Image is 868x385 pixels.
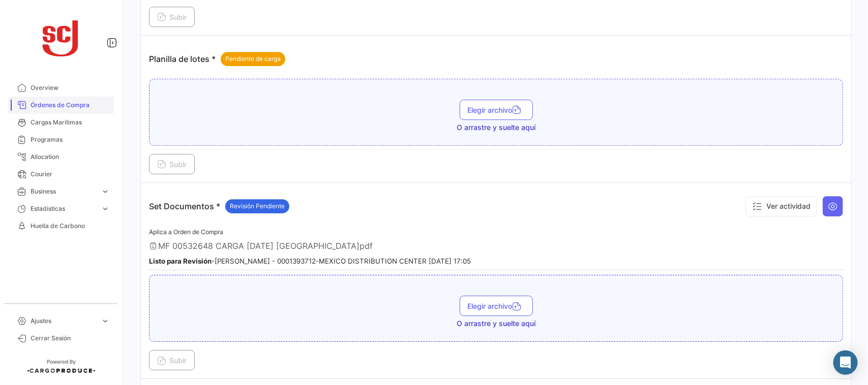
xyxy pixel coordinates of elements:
[230,202,285,211] span: Revisión Pendiente
[8,114,114,131] a: Cargas Marítimas
[149,52,285,66] p: Planilla de lotes *
[149,7,195,27] button: Subir
[8,166,114,183] a: Courier
[149,350,195,370] button: Subir
[149,257,212,265] b: Listo para Revisión
[101,187,110,196] span: expand_more
[457,122,535,133] span: O arrastre y suelte aquí
[457,318,535,329] span: O arrastre y suelte aquí
[149,154,195,174] button: Subir
[31,221,110,231] span: Huella de Carbono
[157,160,187,169] span: Subir
[31,118,110,127] span: Cargas Marítimas
[157,356,187,365] span: Subir
[31,204,97,213] span: Estadísticas
[468,106,525,114] span: Elegir archivo
[460,296,533,316] button: Elegir archivo
[149,257,471,265] small: - [PERSON_NAME] - 0001393712-MEXICO DISTRIBUTION CENTER [DATE] 17:05
[31,170,110,179] span: Courier
[225,54,281,63] span: Pendiente de carga
[31,135,110,144] span: Programas
[460,100,533,120] button: Elegir archivo
[101,316,110,326] span: expand_more
[8,97,114,114] a: Órdenes de Compra
[31,83,110,92] span: Overview
[101,204,110,213] span: expand_more
[31,316,97,326] span: Ajustes
[31,334,110,343] span: Cerrar Sesión
[31,101,110,110] span: Órdenes de Compra
[36,12,86,63] img: scj_logo1.svg
[149,199,289,213] p: Set Documentos *
[158,241,373,251] span: MF 00532648 CARGA [DATE] [GEOGRAPHIC_DATA]pdf
[149,228,223,236] span: Aplica a Orden de Compra
[8,131,114,148] a: Programas
[157,13,187,21] span: Subir
[8,217,114,235] a: Huella de Carbono
[833,350,858,375] div: Abrir Intercom Messenger
[31,152,110,162] span: Allocation
[8,148,114,166] a: Allocation
[468,302,525,310] span: Elegir archivo
[8,79,114,97] a: Overview
[745,196,817,216] button: Ver actividad
[31,187,97,196] span: Business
